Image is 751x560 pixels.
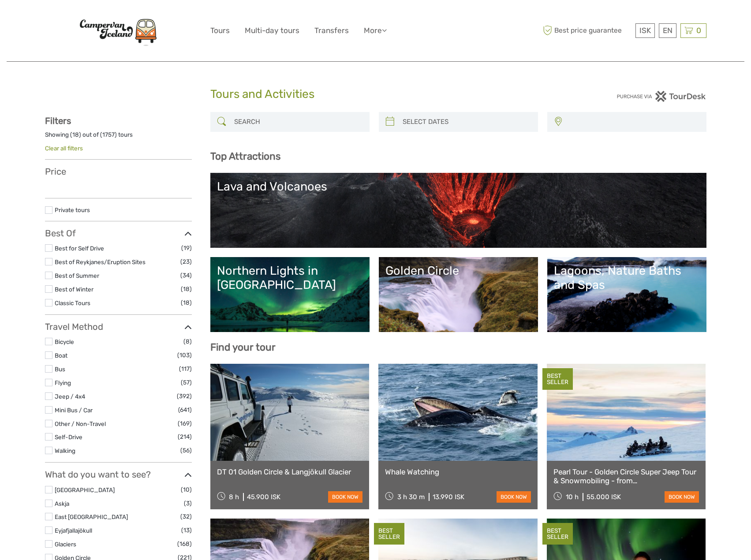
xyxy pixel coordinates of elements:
[210,87,541,101] h1: Tours and Activities
[229,493,239,501] span: 8 h
[181,284,192,294] span: (18)
[497,491,531,503] a: book now
[616,91,706,102] img: PurchaseViaTourDesk.png
[55,393,85,400] a: Jeep / 4x4
[55,352,67,359] a: Boat
[364,24,387,37] a: More
[385,264,531,278] div: Golden Circle
[55,366,65,373] a: Bus
[55,379,71,386] a: Flying
[55,420,106,427] a: Other / Non-Travel
[55,258,146,265] a: Best of Reykjanes/Eruption Sites
[178,405,192,415] span: (641)
[554,264,700,292] div: Lagoons, Nature Baths and Spas
[55,286,93,293] a: Best of Winter
[180,257,192,267] span: (23)
[181,485,192,495] span: (10)
[180,511,192,522] span: (32)
[397,493,425,501] span: 3 h 30 m
[180,270,192,280] span: (34)
[55,206,90,213] a: Private tours
[55,433,82,441] a: Self-Drive
[180,445,192,455] span: (56)
[181,298,192,308] span: (18)
[210,150,280,162] b: Top Attractions
[245,24,299,37] a: Multi-day tours
[72,131,79,139] label: 18
[695,26,702,35] span: 0
[70,12,167,49] img: Scandinavian Travel
[55,527,92,534] a: Eyjafjallajökull
[55,407,93,414] a: Mini Bus / Car
[433,493,464,501] div: 13.990 ISK
[45,321,192,332] h3: Travel Method
[179,364,192,374] span: (117)
[177,539,192,549] span: (168)
[181,377,192,388] span: (57)
[45,116,71,126] strong: Filters
[178,432,192,442] span: (214)
[55,272,99,279] a: Best of Summer
[587,493,621,501] div: 55.000 ISK
[181,243,192,253] span: (19)
[177,350,192,360] span: (103)
[55,245,104,252] a: Best for Self Drive
[385,467,531,476] a: Whale Watching
[184,498,192,508] span: (3)
[385,264,531,325] a: Golden Circle
[55,486,115,493] a: [GEOGRAPHIC_DATA]
[566,493,579,501] span: 10 h
[210,24,230,37] a: Tours
[210,341,276,353] b: Find your tour
[374,523,404,545] div: BEST SELLER
[181,525,192,535] span: (13)
[399,114,534,130] input: SELECT DATES
[328,491,362,503] a: book now
[177,391,192,401] span: (392)
[45,131,192,144] div: Showing ( ) out of ( ) tours
[314,24,349,37] a: Transfers
[542,368,573,390] div: BEST SELLER
[45,228,192,239] h3: Best Of
[45,469,192,480] h3: What do you want to see?
[639,26,651,35] span: ISK
[55,541,76,548] a: Glaciers
[178,418,192,429] span: (169)
[554,264,700,325] a: Lagoons, Nature Baths and Spas
[217,264,363,325] a: Northern Lights in [GEOGRAPHIC_DATA]
[183,336,192,347] span: (8)
[231,114,365,130] input: SEARCH
[55,299,90,306] a: Classic Tours
[45,145,83,152] a: Clear all filters
[45,166,192,177] h3: Price
[217,264,363,292] div: Northern Lights in [GEOGRAPHIC_DATA]
[102,131,115,139] label: 1757
[553,467,699,485] a: Pearl Tour - Golden Circle Super Jeep Tour & Snowmobiling - from [GEOGRAPHIC_DATA]
[217,179,700,194] div: Lava and Volcanoes
[542,523,573,545] div: BEST SELLER
[55,500,69,507] a: Askja
[55,338,74,345] a: Bicycle
[55,447,75,454] a: Walking
[217,179,700,241] a: Lava and Volcanoes
[659,23,676,38] div: EN
[247,493,280,501] div: 45.900 ISK
[217,467,363,476] a: DT 01 Golden Circle & Langjökull Glacier
[665,491,699,503] a: book now
[55,513,128,520] a: East [GEOGRAPHIC_DATA]
[541,23,633,38] span: Best price guarantee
